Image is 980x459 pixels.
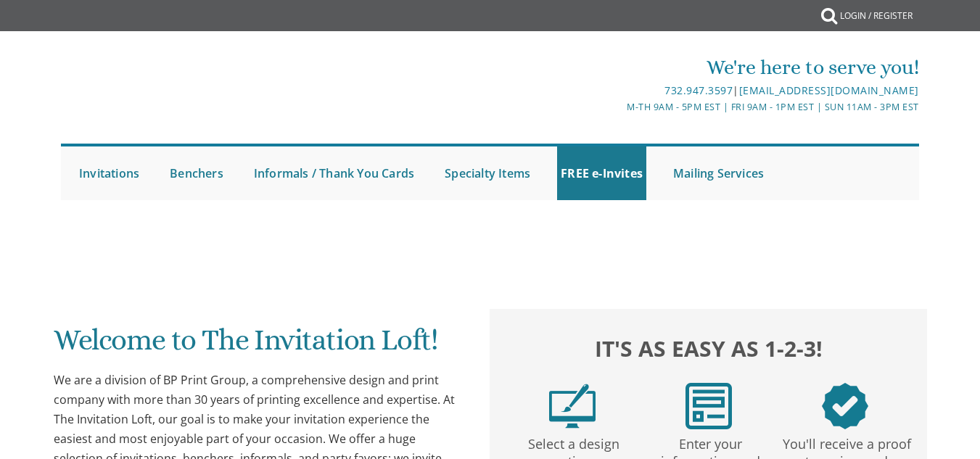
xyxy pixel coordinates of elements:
div: We're here to serve you! [347,53,919,82]
a: Benchers [166,146,227,200]
a: Informals / Thank You Cards [250,146,418,200]
img: step3.png [822,383,868,429]
img: step2.png [685,383,732,429]
a: 732.947.3597 [664,83,733,97]
div: M-Th 9am - 5pm EST | Fri 9am - 1pm EST | Sun 11am - 3pm EST [347,99,919,115]
a: FREE e-Invites [557,146,646,200]
a: Invitations [75,146,143,200]
a: Mailing Services [670,146,767,200]
img: step1.png [549,383,596,429]
a: [EMAIL_ADDRESS][DOMAIN_NAME] [739,83,919,97]
h1: Welcome to The Invitation Loft! [54,324,463,367]
div: | [347,82,919,99]
h2: It's as easy as 1-2-3! [504,333,913,365]
a: Specialty Items [441,146,534,200]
